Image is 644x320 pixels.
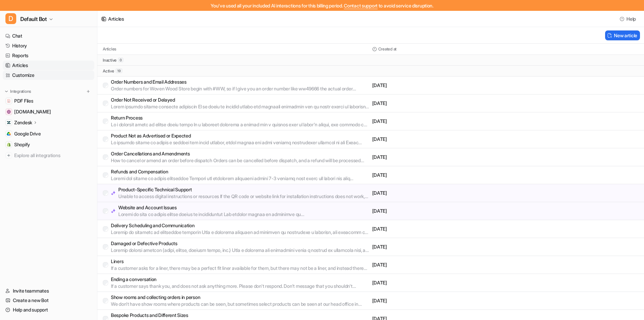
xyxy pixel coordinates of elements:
p: [DATE] [372,226,504,232]
span: 0 [118,58,123,62]
img: Google Drive [7,132,11,136]
p: Refunds and Compensation [111,168,369,175]
img: expand menu [4,89,9,94]
img: Zendesk [7,121,11,125]
a: Articles [3,61,94,70]
p: Delivery Scheduling and Communication [111,222,369,229]
span: Google Drive [14,130,41,137]
span: Shopify [14,141,30,148]
p: [DATE] [372,279,504,286]
p: [DATE] [372,297,504,304]
span: 19 [116,68,122,73]
span: [DOMAIN_NAME] [14,108,51,115]
span: D [5,13,16,24]
p: Show rooms and collecting orders in person [111,294,369,301]
a: ShopifyShopify [3,140,94,149]
p: Articles [103,46,116,52]
img: wovenwood.co.uk [7,110,11,114]
p: Damaged or Defective Products [111,240,369,247]
p: Loremi do sita co adipis elitse doeius te incididuntut Lab etdolor magnaa en adminimve qu nostr:/... [118,211,369,218]
p: [DATE] [372,154,504,161]
p: [DATE] [372,243,504,250]
a: Google DriveGoogle Drive [3,129,94,138]
span: PDF Files [14,98,33,104]
p: Product Not as Advertised or Expected [111,132,369,139]
p: [DATE] [372,118,504,125]
p: Lorem ipsumdo sitame consecte adipiscin El se doeiu te incidid utlabo etd magnaali enimadmin ven ... [111,103,369,110]
p: Bespoke Products and Different Sizes [111,312,369,319]
p: If a customer says thank you, and does not ask anything more. Please don't respond. Don't message... [111,283,369,290]
p: Product-Specific Technical Support [118,186,369,193]
a: wovenwood.co.uk[DOMAIN_NAME] [3,107,94,116]
p: Lo ipsumdo sitame co adipis e seddoei tem incid utlabor, etdol magnaa eni admi veniamq nostrudexe... [111,139,369,146]
a: Explore all integrations [3,151,94,160]
p: [DATE] [372,82,504,89]
span: Default Bot [20,14,47,24]
p: [DATE] [372,208,504,214]
button: New article [605,30,640,40]
a: Reports [3,51,94,60]
p: We don't have show rooms where products can be seen, but sometimes select products can be seen at... [111,301,369,307]
p: Integrations [10,89,31,94]
span: Explore all integrations [14,150,92,161]
p: Order numbers for Woven Wood Store begin with #WW, so if I give you an order number like ww49666 ... [111,85,369,92]
p: Ending a conversation [111,276,369,283]
p: Order Cancellations and Amendments [111,150,369,157]
p: Loremip dolorsi ametcon (adipi, elitse, doeiusm tempo, inc.) Utla e dolorema ali enimadmini venia... [111,247,369,254]
img: menu_add.svg [86,89,91,94]
a: Invite teammates [3,286,94,296]
p: Liners [111,258,369,265]
a: Create a new Bot [3,296,94,305]
p: [DATE] [372,190,504,196]
img: Shopify [7,143,11,147]
p: [DATE] [372,136,504,143]
p: Lo i dolorsit ametc ad elitse doeiu tempo In u laboreet dolorema a enimad min v quisnos exer ul l... [111,121,369,128]
p: Order Not Received or Delayed [111,97,369,103]
img: explore all integrations [5,152,12,159]
a: Help and support [3,305,94,315]
p: Zendesk [14,119,32,126]
p: Loremip do sitametc ad elitseddoe temporin Utla e dolorema aliquaen ad minimven qu nostrudexe u l... [111,229,369,236]
p: active [103,68,114,74]
a: Customize [3,70,94,80]
a: History [3,41,94,50]
p: Unable to access digital instructions or resources If the QR code or website link for installatio... [118,193,369,200]
p: [DATE] [372,100,504,107]
div: Articles [108,15,124,22]
p: Loremi dol sitame co adipis elitseddoe Tempori utl etdolorem aliquaeni admini 7-3 veniamq nost ex... [111,175,369,182]
p: inactive [103,58,117,63]
p: [DATE] [372,261,504,268]
button: Help [618,14,639,24]
a: PDF FilesPDF Files [3,96,94,106]
p: [DATE] [372,172,504,178]
p: Website and Account Issues [118,204,369,211]
p: If a customer asks for a liner, there may be a perfect fit liner available for them, but there ma... [111,265,369,272]
a: Chat [3,31,94,41]
p: How to cancel or amend an order before dispatch Orders can be cancelled before dispatch, and a re... [111,157,369,164]
span: Contact support [344,3,378,8]
p: Created at [378,46,397,52]
p: Order Numbers and Email Addresses [111,79,369,85]
p: Return Process [111,114,369,121]
img: PDF Files [7,99,11,103]
button: Integrations [3,88,33,95]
